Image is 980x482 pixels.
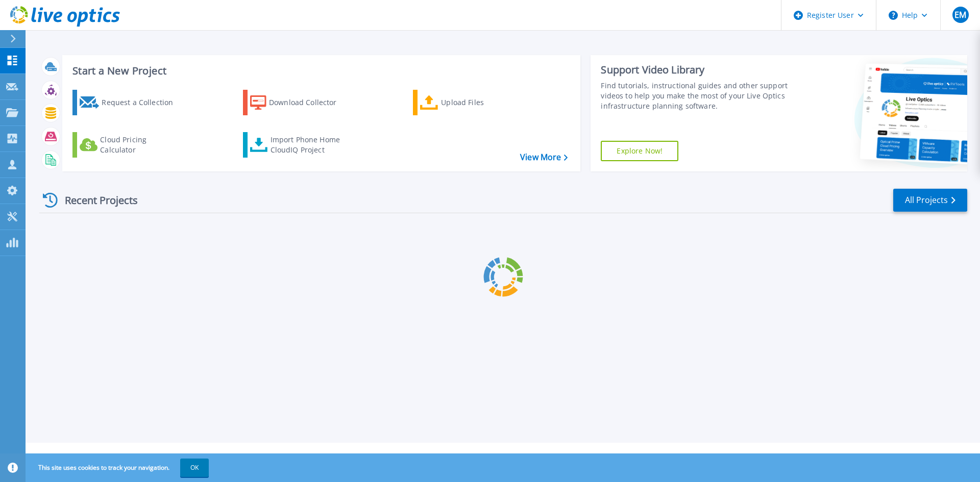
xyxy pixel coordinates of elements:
[954,11,966,19] span: EM
[180,459,209,477] button: OK
[72,65,568,77] h3: Start a New Project
[520,153,568,162] a: View More
[413,90,527,115] a: Upload Files
[269,92,351,113] div: Download Collector
[601,63,793,77] div: Support Video Library
[100,135,182,155] div: Cloud Pricing Calculator
[102,92,183,113] div: Request a Collection
[243,90,357,115] a: Download Collector
[39,188,152,213] div: Recent Projects
[601,141,678,161] a: Explore Now!
[271,135,350,155] div: Import Phone Home CloudIQ Project
[72,90,186,115] a: Request a Collection
[601,81,793,111] div: Find tutorials, instructional guides and other support videos to help you make the most of your L...
[441,92,523,113] div: Upload Files
[893,189,967,212] a: All Projects
[28,459,209,477] span: This site uses cookies to track your navigation.
[72,132,186,158] a: Cloud Pricing Calculator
